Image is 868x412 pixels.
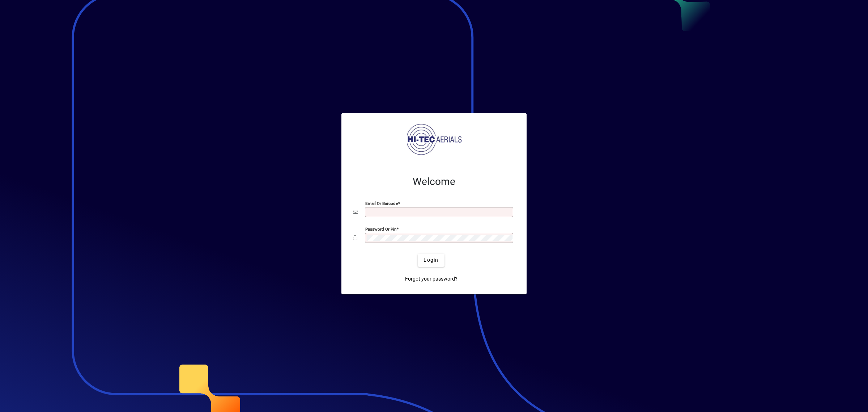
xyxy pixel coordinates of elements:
span: Forgot your password? [405,275,458,283]
span: Login [424,256,438,264]
button: Login [418,254,444,267]
h2: Welcome [353,176,515,188]
mat-label: Password or Pin [365,226,396,231]
mat-label: Email or Barcode [365,201,398,206]
a: Forgot your password? [402,273,460,286]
